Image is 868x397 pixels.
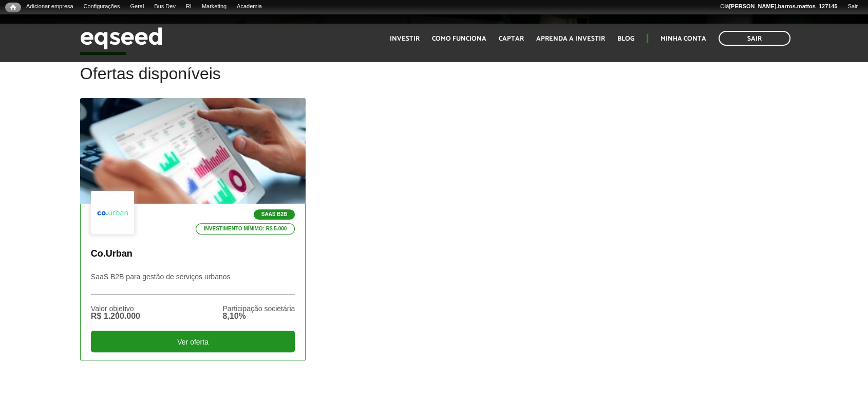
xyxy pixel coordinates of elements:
[499,35,524,42] a: Captar
[79,3,125,11] a: Configurações
[125,3,149,11] a: Geral
[181,3,197,11] a: RI
[254,209,295,220] p: SaaS B2B
[91,305,140,312] div: Valor objetivo
[390,35,420,42] a: Investir
[80,25,162,52] img: EqSeed
[729,3,837,9] strong: [PERSON_NAME].barros.mattos_127145
[719,31,790,46] a: Sair
[197,3,232,11] a: Marketing
[222,312,295,320] div: 8,10%
[661,35,706,42] a: Minha conta
[617,35,634,42] a: Blog
[21,3,79,11] a: Adicionar empresa
[232,3,267,11] a: Academia
[432,35,486,42] a: Como funciona
[91,273,295,295] p: SaaS B2B para gestão de serviços urbanos
[536,35,605,42] a: Aprenda a investir
[91,312,140,320] div: R$ 1.200.000
[715,3,842,11] a: Olá[PERSON_NAME].barros.mattos_127145
[842,3,863,11] a: Sair
[196,223,295,234] p: Investimento mínimo: R$ 5.000
[91,248,295,260] p: Co.Urban
[149,3,181,11] a: Bus Dev
[10,4,16,11] span: Início
[222,305,295,312] div: Participação societária
[91,331,295,352] div: Ver oferta
[5,3,21,12] a: Início
[80,65,788,98] h2: Ofertas disponíveis
[80,98,306,360] a: SaaS B2B Investimento mínimo: R$ 5.000 Co.Urban SaaS B2B para gestão de serviços urbanos Valor ob...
